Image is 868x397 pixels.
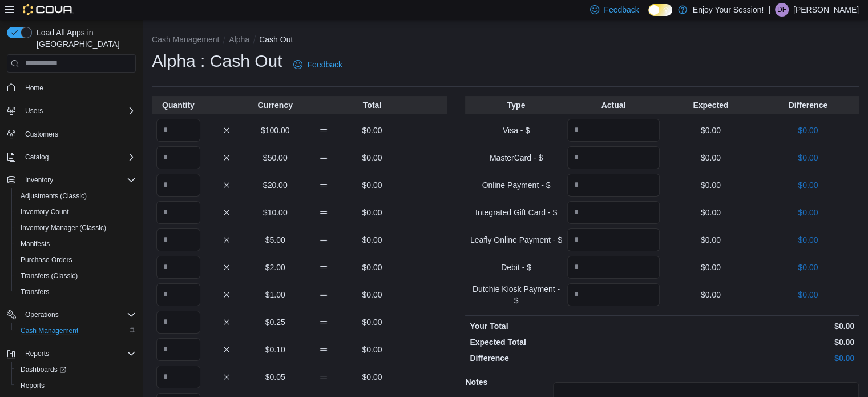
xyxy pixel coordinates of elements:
span: Inventory Manager (Classic) [21,223,106,232]
span: Customers [21,127,136,141]
p: | [768,3,770,17]
button: Inventory Manager (Classic) [11,220,140,236]
p: $0.00 [762,234,854,246]
p: $0.00 [664,152,757,163]
button: Inventory Count [11,204,140,220]
p: Expected Total [470,336,660,348]
input: Quantity [567,201,660,224]
span: Manifests [21,239,50,248]
span: Home [21,81,136,95]
button: Operations [2,307,140,323]
input: Quantity [156,283,200,306]
p: Leafly Online Payment - $ [470,234,562,246]
input: Quantity [567,119,660,142]
span: Users [25,106,43,115]
input: Quantity [156,256,200,279]
span: Customers [25,130,58,139]
input: Quantity [156,146,200,169]
button: Transfers [11,284,140,300]
input: Quantity [567,174,660,197]
p: $0.00 [350,179,394,191]
p: Actual [567,99,660,111]
p: $0.00 [350,316,394,328]
button: Home [2,79,140,96]
a: Customers [21,127,63,141]
p: Difference [762,99,854,111]
p: Visa - $ [470,125,562,136]
span: Transfers (Classic) [21,271,78,280]
span: Dashboards [21,365,66,374]
button: Reports [11,378,140,394]
p: $100.00 [253,125,297,136]
span: Cash Management [21,326,78,335]
p: Currency [253,99,297,111]
p: $0.00 [350,262,394,273]
p: $0.00 [762,289,854,300]
button: Purchase Orders [11,252,140,268]
a: Dashboards [16,363,71,376]
p: $0.00 [664,352,854,364]
button: Cash Out [259,35,293,44]
p: Expected [664,99,757,111]
span: Purchase Orders [21,255,72,264]
p: Integrated Gift Card - $ [470,207,562,218]
button: Operations [21,308,63,322]
p: $2.00 [253,262,297,273]
span: Feedback [604,4,639,15]
a: Reports [16,379,49,392]
button: Users [2,103,140,119]
span: Catalog [21,150,136,164]
span: Transfers [16,285,136,299]
span: Reports [25,349,49,358]
p: $0.00 [762,179,854,191]
p: $50.00 [253,152,297,163]
button: Cash Management [11,323,140,339]
button: Alpha [229,35,249,44]
p: $0.00 [762,152,854,163]
a: Cash Management [16,324,83,338]
a: Dashboards [11,362,140,378]
span: Transfers [21,287,49,296]
input: Quantity [156,311,200,334]
p: $0.00 [664,289,757,300]
span: Inventory Count [16,205,136,219]
p: $0.00 [350,371,394,383]
p: $0.00 [350,152,394,163]
h1: Alpha : Cash Out [152,50,282,73]
p: $0.00 [350,344,394,355]
span: Reports [21,347,136,360]
span: Purchase Orders [16,253,136,267]
button: Catalog [2,149,140,165]
img: Cova [23,4,74,15]
input: Quantity [156,366,200,388]
span: Dashboards [16,363,136,376]
button: Transfers (Classic) [11,268,140,284]
span: Inventory [25,175,53,185]
p: $0.00 [664,336,854,348]
span: Inventory Manager (Classic) [16,221,136,235]
p: $0.00 [350,234,394,246]
nav: An example of EuiBreadcrumbs [152,34,859,47]
p: $0.00 [762,207,854,218]
p: $0.00 [350,125,394,136]
div: Dylan Fisher [775,3,789,17]
span: Home [25,83,43,93]
span: Operations [21,308,136,322]
p: $0.00 [664,179,757,191]
span: Reports [21,381,45,390]
span: Manifests [16,237,136,251]
span: Cash Management [16,324,136,338]
p: Total [350,99,394,111]
button: Manifests [11,236,140,252]
input: Quantity [156,119,200,142]
p: $0.00 [762,125,854,136]
p: Online Payment - $ [470,179,562,191]
button: Reports [2,346,140,362]
button: Inventory [2,172,140,188]
p: Quantity [156,99,200,111]
p: Enjoy Your Session! [693,3,764,17]
p: [PERSON_NAME] [793,3,859,17]
a: Home [21,81,48,95]
button: Customers [2,126,140,142]
span: Inventory Count [21,207,69,216]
